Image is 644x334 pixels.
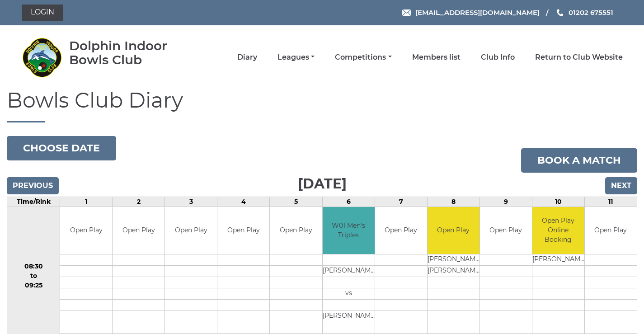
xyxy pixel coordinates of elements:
td: [PERSON_NAME] [428,254,479,266]
td: Open Play [113,207,165,254]
td: vs [323,288,375,300]
img: Email [402,9,411,16]
td: Open Play Online Booking [532,207,584,254]
a: Club Info [481,52,515,62]
td: 3 [165,197,217,207]
a: Phone us 01202 675551 [555,7,613,18]
td: Open Play [585,207,637,254]
td: 9 [479,197,532,207]
td: Open Play [60,207,112,254]
td: [PERSON_NAME] [323,311,375,322]
td: 10 [532,197,584,207]
a: Email [EMAIL_ADDRESS][DOMAIN_NAME] [402,7,540,18]
h1: Bowls Club Diary [7,89,637,122]
td: 2 [113,197,165,207]
a: Competitions [335,52,391,62]
a: Diary [237,52,257,62]
img: Phone us [557,9,563,16]
td: 4 [217,197,270,207]
td: W01 Men's Triples [323,207,375,254]
img: Dolphin Indoor Bowls Club [22,37,62,78]
td: 5 [270,197,322,207]
td: [PERSON_NAME] [323,266,375,277]
td: Open Play [480,207,532,254]
span: 01202 675551 [569,8,613,17]
td: 11 [584,197,637,207]
a: Members list [412,52,461,62]
button: Choose date [7,136,116,160]
td: [PERSON_NAME] [532,254,584,266]
td: [PERSON_NAME] [428,266,479,277]
span: [EMAIL_ADDRESS][DOMAIN_NAME] [415,8,540,17]
td: 7 [375,197,427,207]
td: Open Play [165,207,217,254]
td: 1 [60,197,113,207]
a: Login [22,5,63,21]
td: 6 [322,197,375,207]
a: Return to Club Website [535,52,623,62]
a: Book a match [521,148,637,173]
input: Next [605,177,637,194]
td: Open Play [375,207,427,254]
td: Open Play [217,207,269,254]
td: Open Play [270,207,322,254]
td: 8 [427,197,479,207]
td: Time/Rink [7,197,60,207]
a: Leagues [277,52,315,62]
input: Previous [7,177,59,194]
td: Open Play [428,207,479,254]
div: Dolphin Indoor Bowls Club [69,39,193,67]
